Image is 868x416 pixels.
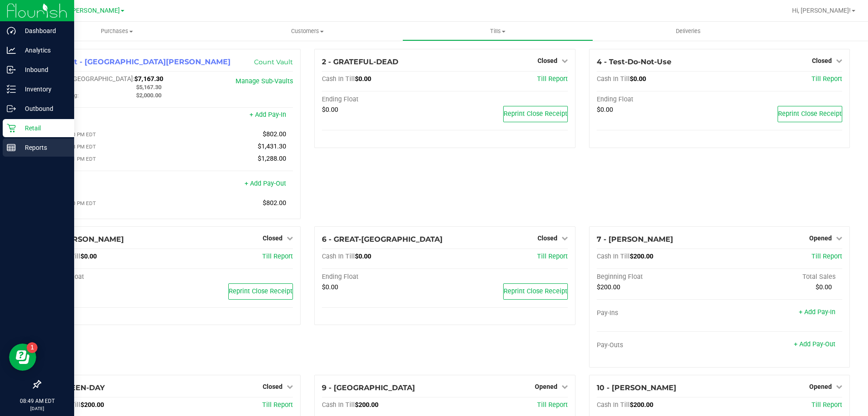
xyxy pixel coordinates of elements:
[27,342,38,353] iframe: Resource center unread badge
[794,340,835,348] a: + Add Pay-Out
[597,57,671,66] span: 4 - Test-Do-Not-Use
[811,75,842,83] a: Till Report
[22,27,212,35] span: Purchases
[212,22,402,41] a: Customers
[263,199,286,207] span: $802.00
[16,45,70,56] p: Analytics
[9,344,36,371] iframe: Resource center
[597,106,613,114] span: $0.00
[228,283,293,300] button: Reprint Close Receipt
[47,383,105,392] span: 8 - GREEN-DAY
[322,235,443,244] span: 6 - GREAT-[GEOGRAPHIC_DATA]
[597,235,673,244] span: 7 - [PERSON_NAME]
[4,397,70,405] p: 08:49 AM EDT
[263,383,283,390] span: Closed
[229,287,292,295] span: Reprint Close Receipt
[47,235,124,244] span: 5 - [PERSON_NAME]
[7,143,16,152] inline-svg: Reports
[597,273,720,281] div: Beginning Float
[245,180,286,187] a: + Add Pay-Out
[355,75,371,83] span: $0.00
[258,155,286,163] span: $1,288.00
[16,25,70,36] p: Dashboard
[778,110,842,118] span: Reprint Close Receipt
[7,65,16,74] inline-svg: Inbound
[7,104,16,113] inline-svg: Outbound
[597,383,676,392] span: 10 - [PERSON_NAME]
[4,405,70,412] p: [DATE]
[809,383,832,390] span: Opened
[597,341,720,349] div: Pay-Outs
[792,7,851,14] span: Hi, [PERSON_NAME]!
[250,111,286,119] a: + Add Pay-In
[7,85,16,94] inline-svg: Inventory
[322,75,355,83] span: Cash In Till
[799,308,835,316] a: + Add Pay-In
[538,234,557,242] span: Closed
[136,84,161,91] span: $5,167.30
[22,22,212,41] a: Purchases
[47,57,231,66] span: 1 - Vault - [GEOGRAPHIC_DATA][PERSON_NAME]
[630,75,646,83] span: $0.00
[262,253,293,260] a: Till Report
[47,273,170,281] div: Ending Float
[597,283,620,291] span: $200.00
[47,181,170,189] div: Pay-Outs
[355,401,378,409] span: $200.00
[537,253,568,260] a: Till Report
[355,253,371,260] span: $0.00
[322,273,445,281] div: Ending Float
[816,283,832,291] span: $0.00
[597,96,720,104] div: Ending Float
[16,142,70,153] p: Reports
[504,287,567,295] span: Reprint Close Receipt
[630,401,653,409] span: $200.00
[212,27,402,35] span: Customers
[7,46,16,55] inline-svg: Analytics
[664,27,713,35] span: Deliveries
[597,75,630,83] span: Cash In Till
[61,7,120,14] span: Ft. [PERSON_NAME]
[322,283,338,291] span: $0.00
[535,383,557,390] span: Opened
[322,401,355,409] span: Cash In Till
[16,84,70,95] p: Inventory
[503,283,568,300] button: Reprint Close Receipt
[811,401,842,409] a: Till Report
[811,253,842,260] a: Till Report
[504,110,567,118] span: Reprint Close Receipt
[322,96,445,104] div: Ending Float
[263,130,286,138] span: $802.00
[16,64,70,75] p: Inbound
[134,75,163,83] span: $7,167.30
[537,401,568,409] a: Till Report
[538,57,557,64] span: Closed
[597,253,630,260] span: Cash In Till
[322,383,415,392] span: 9 - [GEOGRAPHIC_DATA]
[254,58,293,66] a: Count Vault
[593,22,783,41] a: Deliveries
[778,106,842,122] button: Reprint Close Receipt
[47,75,134,83] span: Cash In [GEOGRAPHIC_DATA]:
[630,253,653,260] span: $200.00
[80,253,97,260] span: $0.00
[503,106,568,122] button: Reprint Close Receipt
[719,273,842,281] div: Total Sales
[403,27,592,35] span: Tills
[537,75,568,83] span: Till Report
[322,106,338,114] span: $0.00
[402,22,593,41] a: Tills
[809,234,832,242] span: Opened
[597,401,630,409] span: Cash In Till
[262,401,293,409] a: Till Report
[322,57,398,66] span: 2 - GRATEFUL-DEAD
[80,401,104,409] span: $200.00
[597,309,720,317] div: Pay-Ins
